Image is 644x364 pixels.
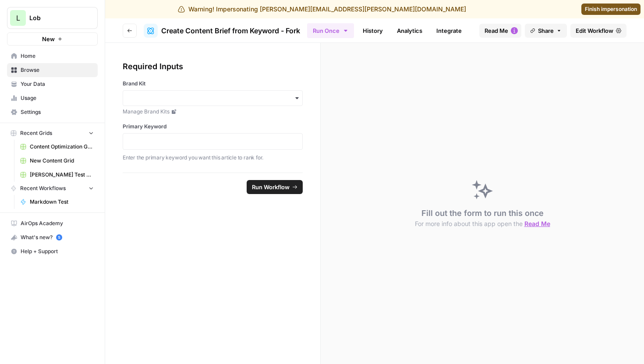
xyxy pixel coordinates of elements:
[178,5,466,14] div: Warning! Impersonating [PERSON_NAME][EMAIL_ADDRESS][PERSON_NAME][DOMAIN_NAME]
[123,80,303,88] label: Brand Kit
[56,234,62,240] a: 5
[7,216,98,230] a: AirOps Academy
[7,49,98,63] a: Home
[415,219,550,228] button: For more info about this app open the Read Me
[7,244,98,258] button: Help + Support
[307,23,354,38] button: Run Once
[123,153,303,162] p: Enter the primary keyword you want this article to rank for.
[30,157,94,165] span: New Content Grid
[7,127,98,140] button: Recent Grids
[21,108,94,116] span: Settings
[7,32,98,46] button: New
[21,219,94,227] span: AirOps Academy
[415,207,550,228] div: Fill out the form to run this once
[21,80,94,88] span: Your Data
[485,26,508,35] span: Read Me
[525,24,567,38] button: Share
[7,91,98,105] a: Usage
[16,154,98,168] a: New Content Grid
[16,168,98,182] a: [PERSON_NAME] Test Grid
[42,35,55,43] span: New
[30,198,94,206] span: Markdown Test
[58,235,60,240] text: 5
[123,123,303,131] label: Primary Keyword
[252,183,290,191] span: Run Workflow
[7,77,98,91] a: Your Data
[7,231,97,244] div: What's new?
[524,220,550,227] span: Read Me
[30,171,94,179] span: [PERSON_NAME] Test Grid
[7,182,98,195] button: Recent Workflows
[123,108,303,116] a: Manage Brand Kits
[21,94,94,102] span: Usage
[20,184,66,192] span: Recent Workflows
[161,25,300,36] span: Create Content Brief from Keyword - Fork
[123,60,303,73] div: Required Inputs
[581,4,640,15] a: Finish impersonation
[21,66,94,74] span: Browse
[20,129,52,137] span: Recent Grids
[7,105,98,119] a: Settings
[357,24,388,38] a: History
[21,52,94,60] span: Home
[7,63,98,77] a: Browse
[585,5,637,13] span: Finish impersonation
[576,26,613,35] span: Edit Workflow
[570,24,626,38] a: Edit Workflow
[479,24,521,38] button: Read Me
[431,24,467,38] a: Integrate
[538,26,554,35] span: Share
[144,24,300,38] a: Create Content Brief from Keyword - Fork
[21,247,94,255] span: Help + Support
[7,230,98,244] button: What's new? 5
[16,195,98,209] a: Markdown Test
[30,143,94,151] span: Content Optimization Grid
[247,180,303,194] button: Run Workflow
[16,13,20,23] span: L
[7,7,98,29] button: Workspace: Lob
[392,24,428,38] a: Analytics
[29,14,82,22] span: Lob
[16,140,98,154] a: Content Optimization Grid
